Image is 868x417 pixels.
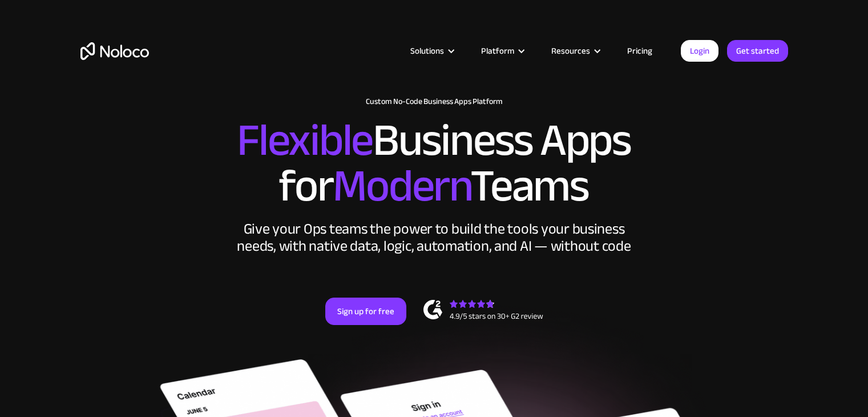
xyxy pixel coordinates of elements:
[613,43,667,58] a: Pricing
[481,43,514,58] div: Platform
[467,43,537,58] div: Platform
[396,43,467,58] div: Solutions
[551,43,590,58] div: Resources
[333,143,470,228] span: Modern
[235,220,634,255] div: Give your Ops teams the power to build the tools your business needs, with native data, logic, au...
[727,40,788,62] a: Get started
[537,43,613,58] div: Resources
[681,40,718,62] a: Login
[410,43,444,58] div: Solutions
[80,42,149,60] a: home
[80,118,788,209] h2: Business Apps for Teams
[325,298,406,325] a: Sign up for free
[237,98,373,183] span: Flexible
